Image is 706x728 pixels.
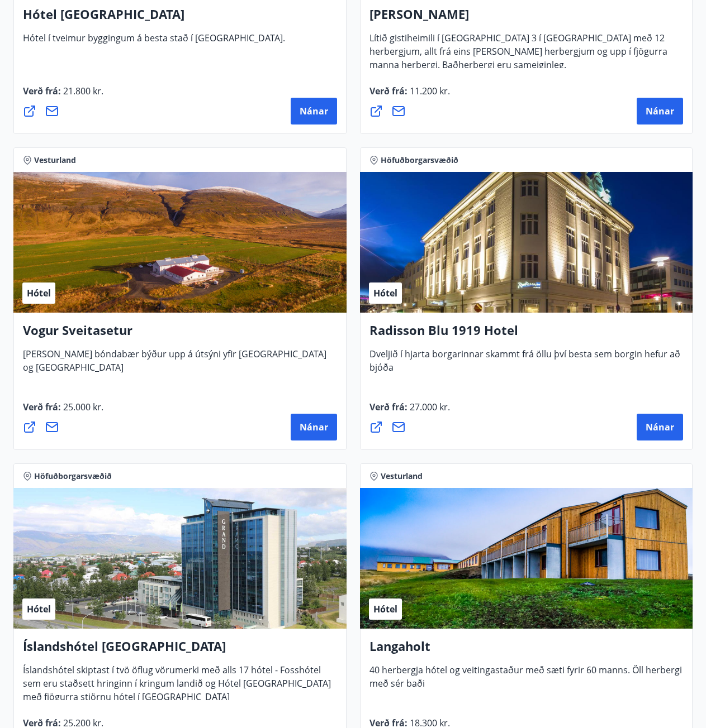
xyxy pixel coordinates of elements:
[61,85,103,97] span: 21.800 kr.
[369,401,450,422] span: Verð frá :
[300,421,328,433] span: Nánar
[369,348,680,382] span: Dveljið í hjarta borgarinnar skammt frá öllu því besta sem borgin hefur að bjóða
[369,638,684,663] h4: Langaholt
[23,348,326,382] span: [PERSON_NAME] bóndabær býður upp á útsýni yfir [GEOGRAPHIC_DATA] og [GEOGRAPHIC_DATA]
[34,471,112,482] span: Höfuðborgarsvæðið
[373,603,397,615] span: Hótel
[369,85,450,106] span: Verð frá :
[23,638,337,663] h4: Íslandshótel [GEOGRAPHIC_DATA]
[369,6,684,31] h4: [PERSON_NAME]
[381,471,423,482] span: Vesturland
[23,322,337,347] h4: Vogur Sveitasetur
[300,105,328,117] span: Nánar
[23,6,337,31] h4: Hótel [GEOGRAPHIC_DATA]
[637,414,683,440] button: Nánar
[408,401,450,413] span: 27.000 kr.
[646,421,674,433] span: Nánar
[291,414,337,440] button: Nánar
[373,287,397,299] span: Hótel
[27,287,51,299] span: Hótel
[34,155,76,166] span: Vesturland
[23,401,103,422] span: Verð frá :
[637,98,683,124] button: Nánar
[369,322,684,347] h4: Radisson Blu 1919 Hotel
[646,105,674,117] span: Nánar
[61,401,103,413] span: 25.000 kr.
[369,32,667,80] span: Lítið gistiheimili í [GEOGRAPHIC_DATA] 3 í [GEOGRAPHIC_DATA] með 12 herbergjum, allt frá eins [PE...
[23,32,285,53] span: Hótel í tveimur byggingum á besta stað í [GEOGRAPHIC_DATA].
[369,664,682,698] span: 40 herbergja hótel og veitingastaður með sæti fyrir 60 manns. Öll herbergi með sér baði
[381,155,458,166] span: Höfuðborgarsvæðið
[408,85,450,97] span: 11.200 kr.
[291,98,337,124] button: Nánar
[27,603,51,615] span: Hótel
[23,85,103,106] span: Verð frá :
[23,664,331,712] span: Íslandshótel skiptast í tvö öflug vörumerki með alls 17 hótel - Fosshótel sem eru staðsett hringi...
